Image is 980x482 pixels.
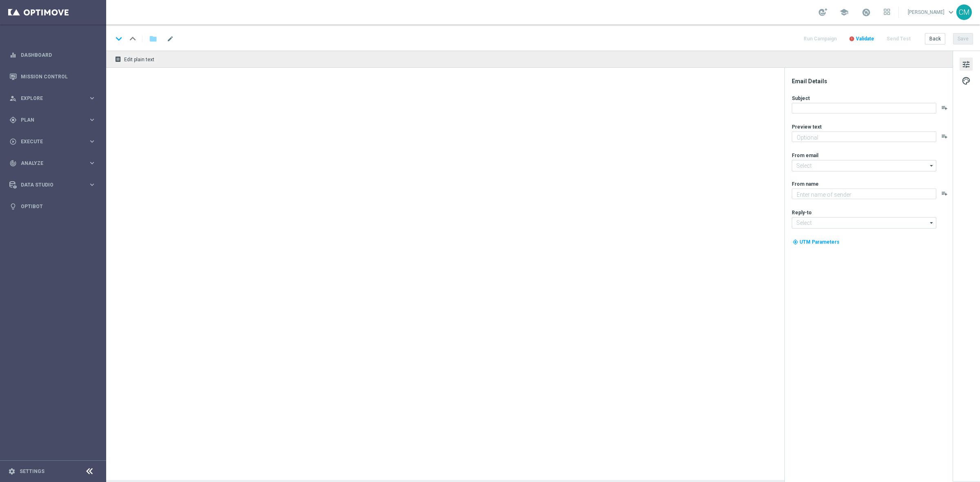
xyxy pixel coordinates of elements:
[9,160,96,167] button: track_changes Analyze keyboard_arrow_right
[941,133,948,140] button: playlist_add
[21,139,88,144] span: Execute
[792,181,819,187] label: From name
[21,182,88,187] span: Data Studio
[9,116,17,124] i: gps_fixed
[88,138,96,145] i: keyboard_arrow_right
[9,51,17,59] i: equalizer
[960,74,973,87] button: palette
[960,58,973,71] button: tune
[88,94,96,102] i: keyboard_arrow_right
[928,218,936,228] i: arrow_drop_down
[856,36,874,42] span: Validate
[9,160,17,167] i: track_changes
[9,138,96,145] button: play_circle_outline Execute keyboard_arrow_right
[9,52,96,58] button: equalizer Dashboard
[792,217,936,229] input: Select
[792,160,936,171] input: Select
[928,160,936,171] i: arrow_drop_down
[148,32,158,45] button: folder
[21,96,88,101] span: Explore
[956,4,972,20] div: CM
[792,152,818,159] label: From email
[115,56,121,62] i: receipt
[9,160,88,167] div: Analyze
[9,138,17,145] i: play_circle_outline
[149,34,157,44] i: folder
[20,469,45,474] a: Settings
[792,78,952,85] div: Email Details
[9,44,96,66] div: Dashboard
[9,181,88,189] div: Data Studio
[9,117,96,123] button: gps_fixed Plan keyboard_arrow_right
[953,33,973,44] button: Save
[9,138,88,145] div: Execute
[849,36,855,42] i: error
[941,190,948,197] button: playlist_add
[167,35,174,42] span: mode_edit
[9,203,96,210] button: lightbulb Optibot
[792,209,812,216] label: Reply-to
[113,33,125,45] i: keyboard_arrow_down
[848,33,875,44] button: error Validate
[21,195,96,217] a: Optibot
[840,8,849,17] span: school
[792,95,810,102] label: Subject
[792,238,840,247] button: my_location UTM Parameters
[907,6,956,18] a: [PERSON_NAME]keyboard_arrow_down
[9,95,96,102] button: person_search Explore keyboard_arrow_right
[9,95,88,102] div: Explore
[925,33,945,44] button: Back
[792,124,822,130] label: Preview text
[88,159,96,167] i: keyboard_arrow_right
[21,118,88,122] span: Plan
[9,182,96,188] button: Data Studio keyboard_arrow_right
[21,44,96,66] a: Dashboard
[800,239,840,245] span: UTM Parameters
[9,95,17,102] i: person_search
[21,161,88,166] span: Analyze
[8,468,16,475] i: settings
[113,54,158,64] button: receipt Edit plain text
[941,104,948,111] button: playlist_add
[962,59,971,70] span: tune
[962,76,971,86] span: palette
[88,116,96,124] i: keyboard_arrow_right
[793,239,798,245] i: my_location
[124,57,154,62] span: Edit plain text
[9,116,88,124] div: Plan
[9,203,17,210] i: lightbulb
[9,195,96,217] div: Optibot
[947,8,955,17] span: keyboard_arrow_down
[9,73,96,80] button: Mission Control
[88,181,96,189] i: keyboard_arrow_right
[21,66,96,87] a: Mission Control
[9,66,96,87] div: Mission Control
